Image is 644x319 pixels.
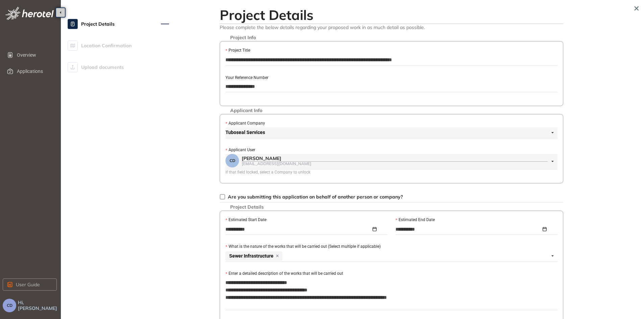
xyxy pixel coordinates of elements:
span: Project Details [227,204,267,210]
label: Estimated Start Date [225,217,266,223]
span: Please complete the below details regarding your proposed work in as much detail as possible. [220,24,563,30]
span: Upload documents [81,60,124,74]
label: Estimated End Date [396,217,435,223]
span: User Guide [16,281,40,288]
label: Applicant User [225,147,255,153]
button: User Guide [3,278,57,291]
div: [EMAIL_ADDRESS][DOMAIN_NAME] [242,161,548,166]
span: Project Details [81,17,115,31]
span: Sewer Infrastructure [229,254,273,259]
div: [PERSON_NAME] [242,156,548,161]
span: Hi, [PERSON_NAME] [18,300,58,311]
label: Applicant Company [225,120,265,127]
label: What is the nature of the works that will be carried out (Select multiple if applicable) [225,243,381,250]
div: If that field locked, select a Company to unlock [225,169,557,176]
input: Estimated End Date [396,225,541,233]
span: Location Confirmation [81,39,132,52]
img: logo [5,7,54,20]
span: Tuboseal Services [225,127,554,138]
label: Project Title [225,47,250,54]
span: Overview [17,48,51,62]
input: Your Reference Number [225,81,557,91]
label: Your Reference Number [225,75,268,81]
span: CD [7,303,13,308]
span: CD [230,158,235,163]
span: Are you submitting this application on behalf of another person or company? [228,194,403,200]
span: Sewer Infrastructure [225,251,282,261]
input: Project Title [225,55,557,65]
button: CD [3,299,16,312]
span: Applications [17,64,51,78]
input: Estimated Start Date [225,225,371,233]
textarea: Enter a detailed description of the works that will be carried out [225,277,557,310]
span: Applicant Info [227,108,266,113]
label: Enter a detailed description of the works that will be carried out [225,270,343,277]
span: Project Info [227,35,259,41]
h2: Project Details [220,7,563,23]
